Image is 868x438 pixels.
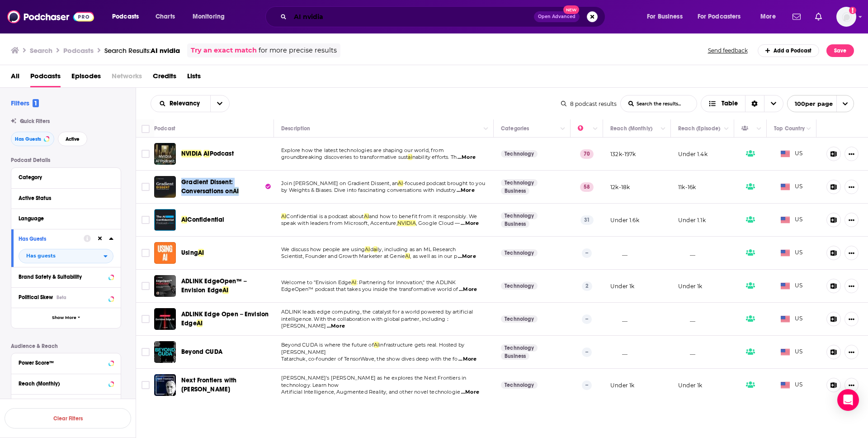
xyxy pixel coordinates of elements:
[63,46,94,55] h3: Podcasts
[281,123,310,134] div: Description
[610,282,634,290] p: Under 1k
[538,14,576,19] span: Open Advanced
[412,154,457,160] span: nability efforts. Th
[781,215,803,224] span: US
[373,246,377,252] span: ai
[154,143,176,165] a: NVIDIA AI Podcast
[210,150,234,157] span: Podcast
[19,378,113,389] button: Reach (Monthly)
[58,132,87,146] button: Active
[112,10,139,23] span: Podcasts
[104,46,180,55] div: Search Results:
[647,10,683,23] span: For Business
[154,242,176,264] a: Using AI
[112,69,142,87] span: Networks
[11,308,121,328] button: Show More
[154,341,176,363] img: Beyond CUDA
[187,69,201,87] span: Lists
[193,10,225,23] span: Monitoring
[11,157,121,163] p: Podcast Details
[142,183,150,191] span: Toggle select row
[678,183,696,191] p: 11k-16k
[154,374,176,396] a: Next Frontiers with Ken Glass
[181,348,222,357] a: Beyond CUDA
[781,248,803,257] span: US
[377,246,456,252] span: ly, including as an ML Research
[154,308,176,330] img: ADLINK Edge Open－Envision Edge AI
[181,348,222,356] span: Beyond CUDA
[153,69,176,87] a: Credits
[678,216,706,224] p: Under 1.1k
[20,118,50,124] span: Quick Filters
[501,123,529,134] div: Categories
[19,249,113,263] button: open menu
[281,147,444,153] span: Explore how the latest technologies are shaping our world, from
[15,137,41,142] span: Has Guests
[580,149,594,158] p: 70
[156,10,175,23] span: Charts
[364,213,369,219] span: AI
[501,249,538,257] a: Technology
[281,309,473,315] span: ADLINK leads edge computing, the catalyst for a world powered by artificial
[641,10,694,24] button: open menu
[826,44,854,57] button: Save
[844,312,859,326] button: Show More Button
[781,281,803,290] span: US
[19,274,106,280] div: Brand Safety & Suitability
[705,47,750,54] button: Send feedback
[501,220,529,228] a: Business
[610,315,627,323] p: __
[181,215,224,224] a: AIConfidential
[274,6,614,27] div: Search podcasts, credits, & more...
[281,187,456,193] span: by Weights & Biases. Dive into fascinating conversations with industry
[181,376,271,394] a: Next Frontiers with [PERSON_NAME]
[327,323,345,330] span: ...More
[71,69,101,87] span: Episodes
[142,282,150,290] span: Toggle select row
[151,100,210,107] button: open menu
[19,357,113,368] button: Power Score™
[397,220,416,226] span: NVIDIA
[19,271,113,282] button: Brand Safety & Suitability
[154,275,176,297] img: ADLINK EdgeOpen™－Envision Edge AI
[788,97,833,111] span: 100 per page
[281,389,460,395] span: Artificial Intelligence, Augmented Reality, and other novel technologie
[678,348,695,356] p: __
[154,209,176,231] img: AI Confidential
[678,315,695,323] p: __
[405,253,410,259] span: AI
[19,236,78,242] div: Has Guests
[357,279,456,286] span: : Partnering for Innovation," the ADLINK
[610,123,652,134] div: Reach (Monthly)
[104,46,180,55] a: Search Results:AI nvidia
[501,352,529,360] a: Business
[501,381,538,389] a: Technology
[836,7,856,27] img: User Profile
[408,154,412,160] span: ai
[154,176,176,198] a: Gradient Dissent: Conversations on AI
[701,95,783,112] button: Choose View
[30,46,52,55] h3: Search
[678,150,708,158] p: Under 1.4k
[837,389,859,411] div: Open Intercom Messenger
[844,180,859,194] button: Show More Button
[758,44,820,57] a: Add a Podcast
[610,249,627,257] p: __
[281,286,458,292] span: EdgeOpen™ podcast that takes you inside the transformative world of
[281,180,398,186] span: Join [PERSON_NAME] on Gradient Dissent, an
[582,348,592,357] p: --
[658,124,669,134] button: Column Actions
[781,314,803,324] span: US
[19,294,53,300] span: Political Skew
[461,389,479,396] span: ...More
[19,291,113,303] button: Political SkewBeta
[26,253,56,258] span: Has guests
[789,9,804,24] a: Show notifications dropdown
[844,246,859,260] button: Show More Button
[844,147,859,161] button: Show More Button
[286,213,363,219] span: Confidential is a podcast about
